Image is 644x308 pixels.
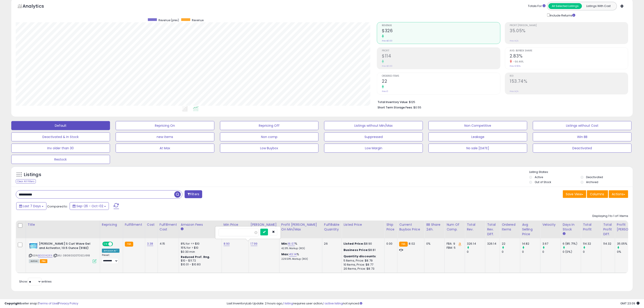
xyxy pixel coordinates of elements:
[344,259,381,263] div: 5 Items, Price: $8.79
[251,222,277,227] div: [PERSON_NAME]
[583,242,601,246] div: 114.32
[429,132,527,141] button: Leakage
[603,222,613,237] div: Total Profit Diff.
[147,241,153,246] a: 3.38
[116,121,214,130] button: Repricing On
[386,242,394,246] div: 0.00
[29,259,39,263] span: All listings currently available for purchase on Amazon
[583,250,601,254] div: 0
[563,232,565,236] small: Days In Stock.
[102,254,119,264] div: Preset:
[160,222,177,232] div: Fulfillment Cost
[181,222,220,227] div: Amazon Fees
[510,90,519,93] small: Prev: N/A
[281,257,319,261] p: 229.59% Markup (ROI)
[102,222,121,227] div: Repricing
[160,242,175,246] div: 4.15
[324,222,340,232] div: Fulfillable Quantity
[510,39,519,42] small: Prev: N/A
[378,99,625,104] li: $125
[288,241,295,246] a: 16.07
[220,132,319,141] button: Non comp
[102,249,119,253] div: Amazon AI *
[181,259,218,263] div: $10 - $11.72
[413,105,421,110] span: $0.55
[533,121,632,130] button: Listings without Cost
[289,252,297,257] a: 43.14
[467,250,485,254] div: 0
[39,301,58,306] a: Terms of Use
[279,221,322,238] th: The percentage added to the cost of goods (COGS) that forms the calculator for Min & Max prices.
[502,222,518,232] div: Ordered Items
[382,28,500,34] h2: $326
[324,242,338,246] div: 26
[324,144,423,153] button: Low Margin
[16,202,46,210] button: Last 7 Days
[192,18,204,22] span: Revenue
[563,242,581,246] div: 6 (85.71%)
[544,13,581,18] div: Include Returns
[220,144,319,153] button: Low Buybox
[426,242,441,246] div: 0%
[181,227,183,231] small: Amazon Fees.
[283,301,293,306] a: 1 listing
[583,222,599,232] div: Total Profit
[324,132,423,141] button: Suppressed
[510,24,628,27] span: Profit [PERSON_NAME]
[224,222,247,227] div: Min Price
[409,241,415,246] span: 8.02
[510,28,628,34] h2: 35.05%
[522,242,540,246] div: 14.82
[16,179,36,184] div: Clear All Filters
[181,263,218,267] div: $10.01 - $10.83
[11,144,110,153] button: Inv older than 30
[609,190,628,198] button: Actions
[429,121,527,130] button: Non Competitive
[324,121,423,130] button: Listings without Min/Max
[185,190,202,198] button: Filters
[28,222,98,227] div: Title
[11,121,110,130] button: Default
[528,4,545,8] div: Totals For
[386,222,395,232] div: Ship Price
[125,222,143,227] div: Fulfillment
[5,301,21,306] strong: Copyright
[125,242,133,247] small: FBA
[429,144,527,153] button: No sale [DATE]
[344,248,368,252] b: Business Price:
[281,241,288,246] b: Min:
[563,222,579,232] div: Days In Stock
[533,144,632,153] button: Deactivated
[582,3,615,9] button: Listings With Cost
[24,172,41,178] h5: Listings
[344,254,376,258] b: Quantity discounts
[542,250,561,254] div: 0
[181,255,210,259] b: Reduced Prof. Rng.
[510,79,628,85] h2: 153.74%
[382,39,392,42] small: Prev: $0.00
[510,65,521,67] small: Prev: 6.50%
[382,50,500,52] span: Profit
[5,301,78,306] div: seller snap | |
[510,75,628,77] span: ROI
[344,254,381,258] div: :
[281,242,319,250] div: %
[399,222,422,232] div: Current Buybox Price
[58,301,78,306] a: Privacy Policy
[70,202,109,210] button: Sep-26 - Oct-02
[38,254,53,257] a: B000142IFA
[529,170,633,174] p: Listing States:
[378,100,408,104] b: Total Inventory Value:
[533,132,632,141] button: Win BB
[542,242,561,246] div: 3.67
[426,222,443,232] div: BB Share 24h.
[147,222,156,227] div: Cost
[23,3,53,10] h5: Analytics
[251,241,258,246] a: 17.99
[563,250,581,254] div: 0 (0%)
[281,222,320,232] div: Profit [PERSON_NAME] on Min/Max
[467,242,485,246] div: 326.14
[522,250,540,254] div: 0
[76,204,103,208] span: Sep-26 - Oct-02
[11,155,110,164] button: Restock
